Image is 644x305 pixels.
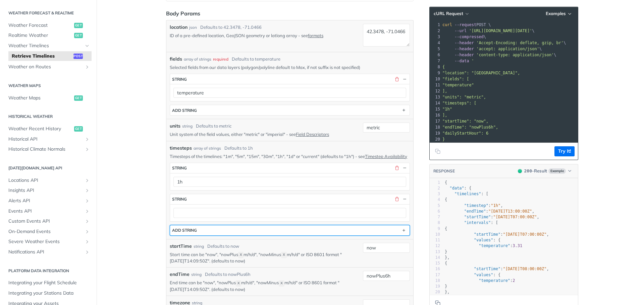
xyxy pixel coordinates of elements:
[479,243,510,248] span: "temperature"
[394,165,400,171] button: Delete
[445,255,450,260] span: },
[8,51,92,61] a: Retrieve Timelinespost
[5,278,92,288] a: Integrating your Flight Schedule
[207,243,239,250] div: Defaults to now
[5,196,92,206] a: Alerts APIShow subpages for Alerts API
[182,123,193,129] div: string
[503,232,546,237] span: "[DATE]T07:00:00Z"
[401,76,408,82] button: Hide
[240,253,242,257] span: X
[445,273,500,277] span: : {
[74,126,83,132] span: get
[8,228,83,235] span: On-Demand Events
[430,255,440,260] div: 14
[8,198,83,204] span: Alerts API
[172,165,187,170] div: string
[548,168,566,174] span: Example
[454,53,474,57] span: --header
[454,28,467,33] span: --url
[445,186,472,190] span: : {
[430,88,441,94] div: 12
[189,24,197,30] div: json
[445,215,539,219] span: : ,
[445,266,549,271] span: : ,
[454,47,474,51] span: --header
[8,238,83,245] span: Severe Weather Events
[8,43,83,49] span: Weather Timelines
[430,124,441,130] div: 18
[170,153,410,159] p: Timesteps of the timelines: "1m", "5m", "15m", "30m", "1h", "1d" or "current" (defaults to "1h") ...
[445,261,447,265] span: {
[442,131,488,136] span: "dailyStartHour": 6
[170,194,410,204] button: string
[5,10,92,16] h2: Weather Forecast & realtime
[524,168,547,174] div: - Result
[8,280,90,286] span: Integrating your Flight Schedule
[85,188,90,193] button: Show subpages for Insights API
[85,43,90,49] button: Hide subpages for Weather Timelines
[476,47,539,51] span: 'accept: application/json'
[191,272,202,278] div: string
[430,64,441,70] div: 8
[434,11,463,16] span: cURL Request
[445,290,450,294] span: },
[442,101,476,105] span: "timesteps": [
[5,247,92,257] a: Notifications APIShow subpages for Notifications API
[5,113,92,120] h2: Historical Weather
[515,168,575,174] button: 200200-ResultExample
[170,271,190,278] label: endTime
[445,284,447,289] span: }
[85,219,90,224] button: Show subpages for Custom Events API
[232,56,280,63] div: Defaults to temperature
[184,56,211,62] div: array of strings
[479,278,510,283] span: "temperature"
[8,187,83,194] span: Insights API
[74,23,83,28] span: get
[442,71,520,75] span: "location": "[GEOGRAPHIC_DATA]",
[170,105,410,115] button: ADD string
[12,53,72,60] span: Retrieve Timelines
[430,94,441,100] div: 13
[85,137,90,142] button: Show subpages for Historical API
[170,74,410,84] button: string
[172,77,187,82] div: string
[401,196,408,202] button: Hide
[445,232,549,237] span: : ,
[5,20,92,30] a: Weather Forecastget
[170,123,180,130] label: units
[554,146,575,156] button: Try It!
[543,10,575,17] button: Examples
[430,220,440,226] div: 8
[433,146,442,156] button: Copy to clipboard
[224,145,253,152] div: Defaults to 1h
[430,52,441,58] div: 6
[442,77,469,81] span: "fields": [
[442,22,452,27] span: curl
[430,226,440,232] div: 9
[442,137,445,142] span: }
[445,243,522,248] span: :
[170,24,187,31] label: location
[73,54,83,59] span: post
[170,243,192,250] label: startTime
[430,22,441,28] div: 1
[442,47,542,51] span: \
[8,249,83,255] span: Notifications API
[85,147,90,152] button: Show subpages for Historical Climate Normals
[430,118,441,124] div: 17
[464,209,486,214] span: "endTime"
[430,185,440,191] div: 2
[430,34,441,40] div: 3
[430,58,441,64] div: 7
[5,144,92,154] a: Historical Climate NormalsShow subpages for Historical Climate Normals
[85,198,90,204] button: Show subpages for Alerts API
[472,59,474,63] span: '
[8,146,83,153] span: Historical Climate Normals
[493,215,537,219] span: "[DATE]T07:00:00Z"
[5,124,92,134] a: Weather Recent Historyget
[172,108,197,113] div: ADD string
[433,168,455,174] button: RESPONSE
[8,208,83,215] span: Events API
[5,206,92,216] a: Events APIShow subpages for Events API
[430,191,440,197] div: 3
